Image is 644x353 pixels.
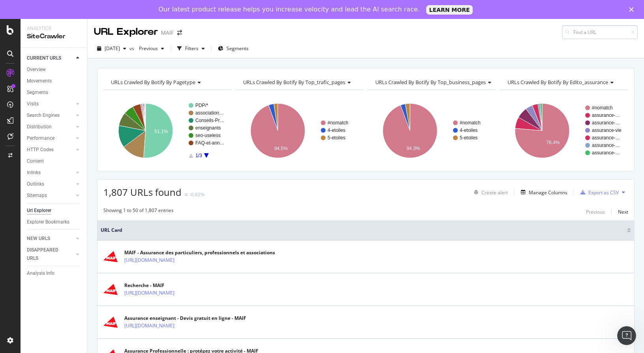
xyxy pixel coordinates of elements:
text: assurance-… [592,143,620,148]
div: Explorer Bookmarks [27,218,69,226]
div: Search Engines [27,111,60,120]
span: URLs Crawled By Botify By pagetype [111,79,195,86]
button: Create alert [471,186,508,199]
text: #nomatch [592,105,613,111]
span: URLs Crawled By Botify By top_business_pages [375,79,486,86]
div: Sitemaps [27,192,47,200]
a: Performance [27,134,74,143]
div: DISAPPEARED URLS [27,246,67,263]
div: Content [27,157,44,165]
div: SiteCrawler [27,32,81,41]
span: 2025 Aug. 12th [105,45,120,52]
h4: URLs Crawled By Botify By top_business_pages [374,76,498,88]
text: Conseils-Pr… [195,118,225,123]
text: assurance-vie [592,128,622,133]
div: Recherche - MAIF [124,282,209,289]
div: Distribution [27,123,52,131]
input: Find a URL [562,25,638,39]
span: 1,807 URLs found [103,186,182,199]
div: Analysis Info [27,269,54,278]
div: Our latest product release helps you increase velocity and lead the AI search race. [159,6,420,13]
text: 4-etoiles [460,128,477,133]
text: 76.4% [546,140,560,145]
span: URL Card [101,227,625,234]
svg: A chart. [368,96,496,165]
text: enseignants [195,125,221,131]
span: URLs Crawled By Botify By edito_assurance [507,79,608,86]
div: Overview [27,66,46,74]
div: Create alert [481,189,508,196]
text: 5-etoiles [460,135,477,141]
text: 51.1% [155,129,168,134]
a: HTTP Codes [27,146,74,154]
div: HTTP Codes [27,146,54,154]
div: Analytics [27,25,81,32]
a: Outlinks [27,180,74,188]
text: 4-etoiles [328,128,345,133]
a: Search Engines [27,111,74,120]
a: Inlinks [27,169,74,177]
div: Fermer [629,7,637,12]
div: Showing 1 to 50 of 1,807 entries [103,207,174,216]
svg: A chart. [103,96,232,165]
div: arrow-right-arrow-left [177,30,182,36]
span: Segments [227,45,249,52]
button: Previous [586,207,605,216]
div: A chart. [236,96,364,165]
div: Previous [586,208,605,215]
img: main image [101,312,120,332]
div: Inlinks [27,169,41,177]
text: association… [195,110,224,116]
span: URLs Crawled By Botify By top_trafic_pages [243,79,345,86]
a: Explorer Bookmarks [27,218,82,226]
div: Url Explorer [27,207,51,215]
div: Filters [185,45,198,52]
div: Outlinks [27,180,44,188]
a: NEW URLS [27,235,74,243]
svg: A chart. [500,96,628,165]
button: Previous [136,42,167,55]
div: CURRENT URLS [27,54,61,62]
div: Next [618,208,628,215]
div: Performance [27,134,54,143]
a: Visits [27,100,74,108]
a: Movements [27,77,82,85]
img: main image [101,247,120,267]
a: CURRENT URLS [27,54,74,62]
text: #nomatch [328,120,348,126]
text: assurance-… [592,150,620,156]
div: MAIF - Assurance des particuliers, professionnels et associations [124,249,275,256]
span: Previous [136,45,158,52]
button: Filters [174,42,208,55]
div: MAIF [161,29,174,37]
h4: URLs Crawled By Botify By edito_assurance [506,76,621,88]
div: Visits [27,100,39,108]
text: FAQ-et-ann… [195,140,225,146]
a: DISAPPEARED URLS [27,246,74,263]
div: Segments [27,88,48,97]
a: [URL][DOMAIN_NAME] [124,256,174,264]
text: 5-etoiles [328,135,345,141]
h4: URLs Crawled By Botify By top_trafic_pages [241,76,357,88]
text: PDP/* [195,103,208,108]
span: vs [129,45,136,52]
a: Content [27,157,82,165]
text: assurance-… [592,135,620,141]
img: main image [101,280,120,299]
img: Equal [185,193,188,196]
text: assurance-… [592,120,620,126]
div: Movements [27,77,52,85]
div: URL Explorer [94,25,158,39]
a: LEARN MORE [426,5,473,15]
button: Next [618,207,628,216]
text: 1/3 [195,153,202,158]
a: [URL][DOMAIN_NAME] [124,289,174,297]
a: Distribution [27,123,74,131]
div: Export as CSV [588,189,619,196]
a: Overview [27,66,82,74]
text: 94.5% [274,146,288,151]
text: assurance-… [592,113,620,118]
